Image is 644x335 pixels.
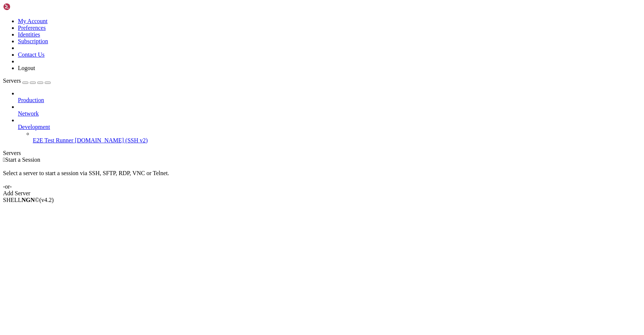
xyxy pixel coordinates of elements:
[18,97,44,103] span: Production
[22,197,35,203] b: NGN
[3,3,46,10] img: Shellngn
[18,124,50,130] span: Development
[18,65,35,71] a: Logout
[18,97,641,104] a: Production
[18,110,39,117] span: Network
[18,25,46,31] a: Preferences
[33,130,641,144] li: E2E Test Runner [DOMAIN_NAME] (SSH v2)
[18,31,40,38] a: Identities
[40,197,54,203] span: 4.2.0
[33,137,73,143] span: E2E Test Runner
[3,197,54,203] span: SHELL ©
[18,90,641,104] li: Production
[3,78,51,84] a: Servers
[18,124,641,130] a: Development
[3,157,5,163] span: 
[18,117,641,144] li: Development
[18,38,48,44] a: Subscription
[5,157,40,163] span: Start a Session
[33,137,641,144] a: E2E Test Runner [DOMAIN_NAME] (SSH v2)
[18,18,48,24] a: My Account
[18,51,45,58] a: Contact Us
[3,150,641,157] div: Servers
[3,78,21,84] span: Servers
[3,190,641,197] div: Add Server
[18,110,641,117] a: Network
[75,137,148,143] span: [DOMAIN_NAME] (SSH v2)
[18,104,641,117] li: Network
[3,163,641,190] div: Select a server to start a session via SSH, SFTP, RDP, VNC or Telnet. -or-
